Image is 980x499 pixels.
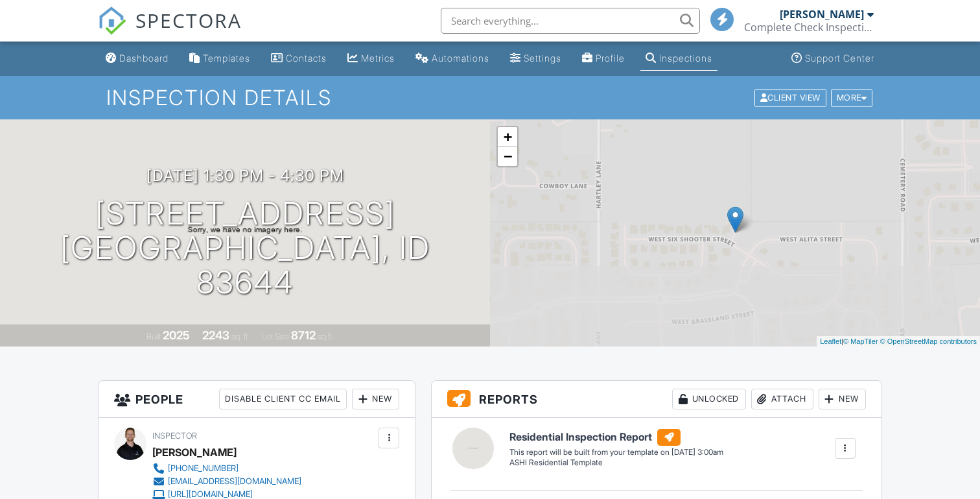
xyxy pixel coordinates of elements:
div: ASHI Residential Template [509,457,723,469]
a: Dashboard [100,47,174,71]
div: 2243 [202,328,229,342]
div: Contacts [286,53,327,64]
a: © MapTiler [843,337,878,345]
a: Templates [184,47,255,71]
input: Search everything... [441,8,700,34]
div: New [819,389,866,409]
div: [PERSON_NAME] [780,8,864,21]
div: | [817,336,980,347]
div: Attach [751,389,813,409]
a: Inspections [640,47,717,71]
span: Built [146,332,161,341]
div: Disable Client CC Email [219,389,347,409]
div: Automations [432,53,489,64]
a: [EMAIL_ADDRESS][DOMAIN_NAME] [152,475,301,488]
div: [PHONE_NUMBER] [168,463,239,474]
div: Settings [524,53,561,64]
a: © OpenStreetMap contributors [880,337,977,345]
h3: [DATE] 1:30 pm - 4:30 pm [146,167,344,184]
span: sq.ft. [318,332,334,341]
div: [PERSON_NAME] [152,443,237,462]
div: Support Center [805,53,874,64]
div: 8712 [291,328,316,342]
div: Client View [754,89,826,106]
div: Unlocked [672,389,746,409]
a: Zoom out [498,147,517,166]
span: Inspector [152,431,197,441]
h6: Residential Inspection Report [509,429,723,446]
span: SPECTORA [135,6,242,34]
h3: Reports [432,381,881,418]
h1: Inspection Details [106,86,874,109]
div: Profile [596,53,625,64]
div: More [831,89,873,106]
a: Company Profile [577,47,630,71]
div: Metrics [361,53,395,64]
a: Settings [505,47,566,71]
div: This report will be built from your template on [DATE] 3:00am [509,447,723,457]
span: sq. ft. [231,332,250,341]
a: SPECTORA [98,18,242,45]
div: New [352,389,399,409]
img: The Best Home Inspection Software - Spectora [98,6,126,35]
a: Client View [753,92,830,102]
div: Templates [203,53,250,64]
h3: People [99,381,415,418]
h1: [STREET_ADDRESS] [GEOGRAPHIC_DATA], ID 83644 [21,197,469,299]
div: 2025 [163,328,190,342]
span: Lot Size [262,332,289,341]
div: [EMAIL_ADDRESS][DOMAIN_NAME] [168,476,301,487]
a: [PHONE_NUMBER] [152,462,301,475]
div: Complete Check Inspections, LLC [744,21,874,34]
a: Contacts [266,47,332,71]
a: Automations (Basic) [410,47,495,71]
div: Inspections [659,53,712,64]
a: Leaflet [820,337,841,345]
a: Zoom in [498,127,517,147]
a: Metrics [342,47,400,71]
a: Support Center [786,47,880,71]
div: Dashboard [119,53,169,64]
